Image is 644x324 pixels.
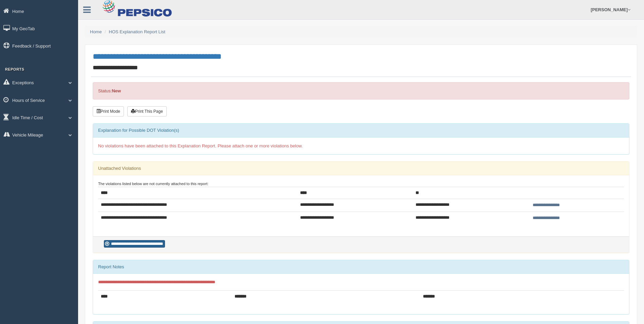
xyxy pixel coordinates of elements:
div: Status: [93,82,629,100]
span: No violations have been attached to this Explanation Report. Please attach one or more violations... [98,143,303,148]
strong: New [112,88,121,93]
small: The violations listed below are not currently attached to this report: [98,182,208,186]
div: Explanation for Possible DOT Violation(s) [93,124,629,137]
a: Home [90,29,102,34]
a: HOS Explanation Report List [109,29,165,34]
button: Print Mode [93,106,124,116]
div: Report Notes [93,260,629,274]
div: Unattached Violations [93,162,629,175]
button: Print This Page [127,106,167,116]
